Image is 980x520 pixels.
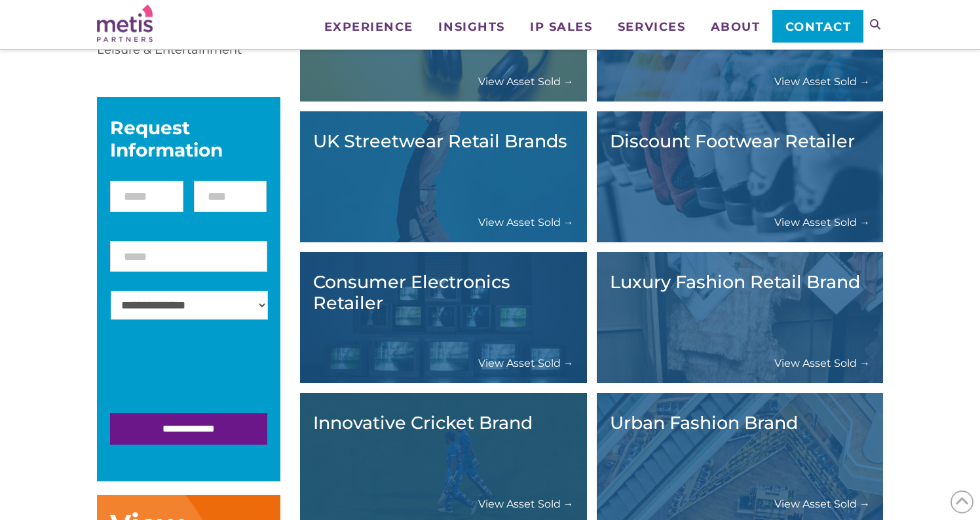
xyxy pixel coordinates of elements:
[110,339,309,390] iframe: reCAPTCHA
[785,21,852,33] span: Contact
[97,5,153,42] img: Metis Partners
[324,21,413,33] span: Experience
[774,75,870,88] a: View Asset Sold →
[610,131,871,152] h3: Discount Footwear Retailer
[774,497,870,511] a: View Asset Sold →
[610,272,871,293] h3: Luxury Fashion Retail Brand
[478,497,574,511] a: View Asset Sold →
[772,10,863,43] a: Contact
[438,21,504,33] span: Insights
[774,215,870,229] a: View Asset Sold →
[610,413,871,434] h3: Urban Fashion Brand
[618,21,685,33] span: Services
[774,356,870,370] a: View Asset Sold →
[530,21,592,33] span: IP Sales
[313,413,574,434] h3: Innovative Cricket Brand
[97,43,242,57] a: Leisure & Entertainment
[313,272,574,314] h3: Consumer Electronics Retailer
[478,75,574,88] a: View Asset Sold →
[110,117,267,161] div: Request Information
[951,491,973,513] span: Back to Top
[711,21,761,33] span: About
[313,131,574,152] h3: UK Streetwear Retail Brands
[478,215,574,229] a: View Asset Sold →
[478,356,574,370] a: View Asset Sold →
